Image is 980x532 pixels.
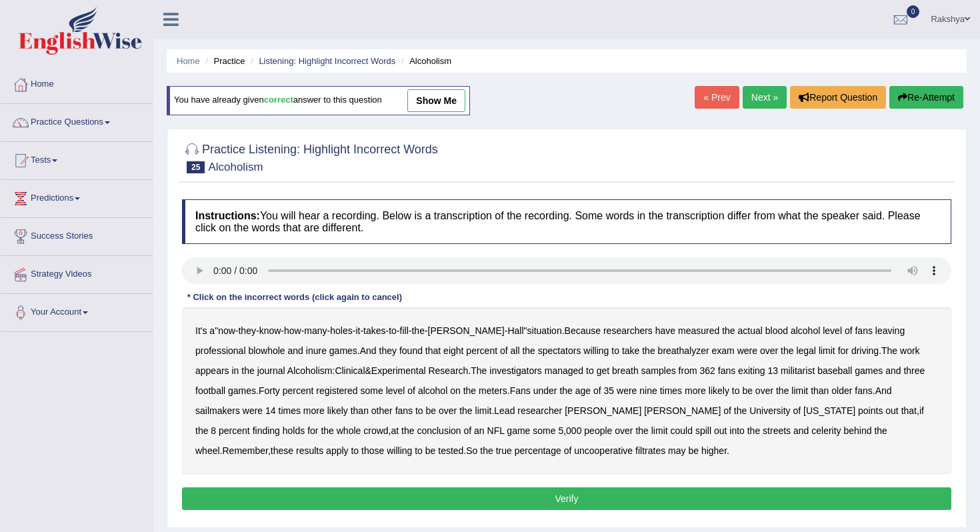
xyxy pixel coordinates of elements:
[668,445,685,456] b: may
[855,385,872,396] b: fans
[418,385,447,396] b: alcohol
[1,256,153,289] a: Strategy Videos
[685,385,706,396] b: more
[734,405,747,416] b: the
[743,86,787,109] a: Next »
[306,345,327,356] b: inure
[639,385,657,396] b: nine
[763,425,791,436] b: streets
[811,425,841,436] b: celerity
[885,405,898,416] b: out
[195,405,240,416] b: sailmakers
[851,345,879,356] b: driving
[533,385,557,396] b: under
[1,66,153,99] a: Home
[655,325,675,336] b: have
[283,425,305,436] b: holds
[195,345,246,356] b: professional
[881,345,897,356] b: The
[558,425,563,436] b: 5
[858,405,883,416] b: points
[709,385,729,396] b: likely
[326,445,348,456] b: apply
[875,385,892,396] b: And
[791,385,808,396] b: limit
[241,365,254,376] b: the
[597,365,609,376] b: get
[321,425,333,436] b: the
[401,425,414,436] b: the
[855,325,872,336] b: fans
[742,385,753,396] b: be
[257,365,285,376] b: journal
[428,325,505,336] b: [PERSON_NAME]
[400,325,409,336] b: fill
[389,325,397,336] b: to
[901,405,917,416] b: that
[855,365,883,376] b: games
[622,345,639,356] b: take
[586,365,594,376] b: to
[566,425,581,436] b: 000
[395,405,413,416] b: fans
[182,487,951,510] button: Verify
[819,345,835,356] b: limit
[793,405,801,416] b: of
[1,180,153,213] a: Predictions
[489,365,542,376] b: investigators
[796,345,816,356] b: legal
[337,425,361,436] b: whole
[407,385,415,396] b: of
[1,142,153,175] a: Tests
[574,445,633,456] b: uncooperative
[688,445,699,456] b: be
[411,325,424,336] b: the
[496,445,512,456] b: true
[583,345,609,356] b: willing
[545,365,583,376] b: managed
[875,325,905,336] b: leaving
[889,86,963,109] button: Re-Attempt
[737,345,757,356] b: were
[202,55,245,67] li: Practice
[660,385,682,396] b: times
[327,405,348,416] b: likely
[475,405,492,416] b: limit
[307,425,318,436] b: for
[738,325,763,336] b: actual
[885,365,901,376] b: and
[335,365,365,376] b: Clinical
[466,445,477,456] b: So
[474,425,485,436] b: an
[167,86,470,115] div: You have already given answer to this question
[271,445,293,456] b: these
[907,5,920,18] span: 0
[642,345,655,356] b: the
[296,445,323,456] b: results
[695,86,739,109] a: « Prev
[874,425,887,436] b: the
[450,385,461,396] b: on
[722,325,735,336] b: the
[611,345,619,356] b: to
[329,345,357,356] b: games
[755,385,773,396] b: over
[584,425,612,436] b: people
[351,445,359,456] b: to
[612,365,639,376] b: breath
[838,345,849,356] b: for
[738,365,765,376] b: exiting
[565,405,641,416] b: [PERSON_NAME]
[749,405,790,416] b: University
[803,405,855,416] b: [US_STATE]
[407,89,465,112] a: show me
[438,445,463,456] b: tested
[231,365,239,376] b: in
[363,325,385,336] b: takes
[565,325,601,336] b: Because
[182,140,438,173] h2: Practice Listening: Highlight Incorrect Words
[678,325,719,336] b: measured
[415,445,423,456] b: to
[398,55,451,67] li: Alcoholism
[641,365,676,376] b: samples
